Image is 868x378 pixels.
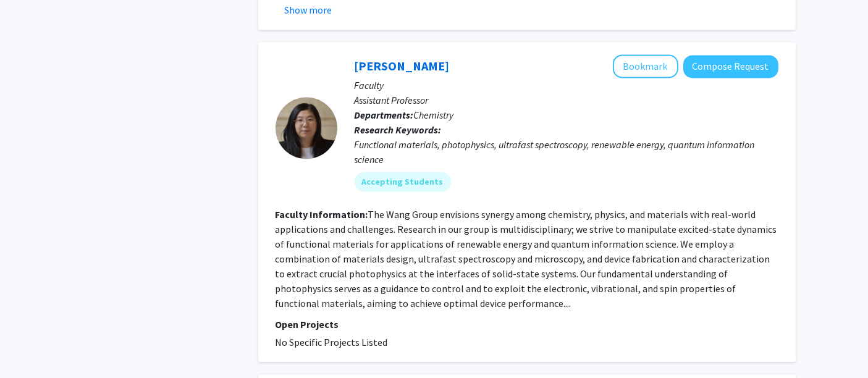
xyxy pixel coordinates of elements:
p: Assistant Professor [355,93,778,107]
span: Chemistry [414,109,454,121]
button: Add Lili Wang to Bookmarks [613,54,678,78]
div: Functional materials, photophysics, ultrafast spectroscopy, renewable energy, quantum information... [355,137,778,167]
mat-chip: Accepting Students [355,172,451,191]
p: Open Projects [276,317,778,332]
fg-read-more: The Wang Group envisions synergy among chemistry, physics, and materials with real-world applicat... [276,208,777,309]
iframe: Chat [9,322,53,369]
b: Departments: [355,109,414,121]
b: Research Keywords: [355,124,442,136]
a: [PERSON_NAME] [355,58,450,73]
button: Show more [285,2,332,17]
span: No Specific Projects Listed [276,336,388,348]
button: Compose Request to Lili Wang [683,55,778,78]
p: Faculty [355,78,778,93]
b: Faculty Information: [276,208,368,220]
